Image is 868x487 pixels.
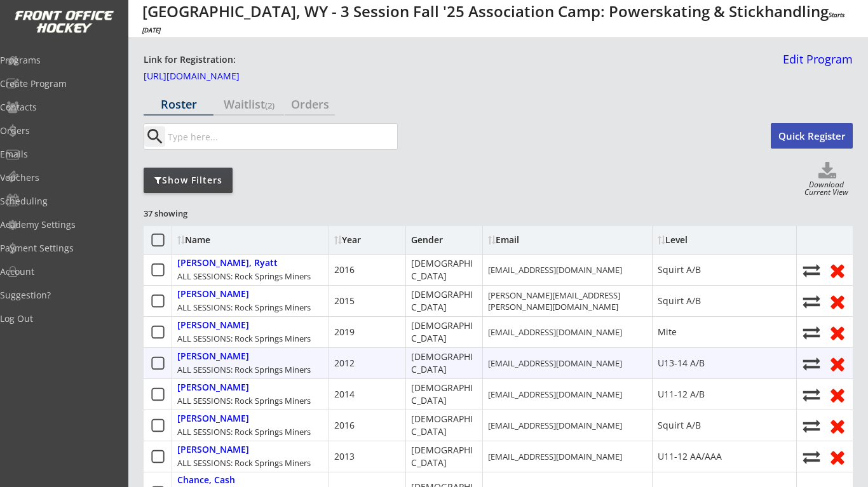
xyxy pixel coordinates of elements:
[177,351,249,362] div: [PERSON_NAME]
[802,448,821,465] button: Move player
[411,257,477,282] div: [DEMOGRAPHIC_DATA]
[265,100,275,111] font: (2)
[334,326,355,338] div: 2019
[802,355,821,372] button: Move player
[827,416,848,436] button: Remove from roster (no refund)
[411,236,449,244] div: Gender
[177,395,311,406] div: ALL SESSIONS: Rock Springs Miners
[177,236,281,244] div: Name
[285,98,335,110] div: Orders
[334,357,355,370] div: 2012
[488,326,622,338] div: [EMAIL_ADDRESS][DOMAIN_NAME]
[411,444,477,469] div: [DEMOGRAPHIC_DATA]
[142,4,858,34] div: [GEOGRAPHIC_DATA], WY - 3 Session Fall '25 Association Camp: Powerskating & Stickhandling
[488,236,602,244] div: Email
[658,419,701,432] div: Squirt A/B
[658,388,705,401] div: U11-12 A/B
[658,295,701,307] div: Squirt A/B
[411,319,477,344] div: [DEMOGRAPHIC_DATA]
[177,364,311,375] div: ALL SESSIONS: Rock Springs Miners
[177,333,311,344] div: ALL SESSIONS: Rock Springs Miners
[802,324,821,341] button: Move player
[165,124,397,149] input: Type here...
[488,451,622,462] div: [EMAIL_ADDRESS][DOMAIN_NAME]
[177,475,235,486] div: Chance, Cash
[177,457,311,469] div: ALL SESSIONS: Rock Springs Miners
[488,264,622,276] div: [EMAIL_ADDRESS][DOMAIN_NAME]
[144,98,214,110] div: Roster
[177,444,249,455] div: [PERSON_NAME]
[411,413,477,437] div: [DEMOGRAPHIC_DATA]
[658,236,772,244] div: Level
[334,295,355,307] div: 2015
[144,208,235,219] div: 37 showing
[411,382,477,406] div: [DEMOGRAPHIC_DATA]
[827,291,848,311] button: Remove from roster (no refund)
[488,357,622,369] div: [EMAIL_ADDRESS][DOMAIN_NAME]
[411,350,477,375] div: [DEMOGRAPHIC_DATA]
[802,293,821,310] button: Move player
[658,357,705,370] div: U13-14 A/B
[177,413,249,424] div: [PERSON_NAME]
[827,260,848,280] button: Remove from roster (no refund)
[802,386,821,403] button: Move player
[144,53,238,67] div: Link for Registration:
[334,450,355,463] div: 2013
[334,236,400,244] div: Year
[658,264,701,276] div: Squirt A/B
[778,53,853,76] a: Edit Program
[177,258,278,269] div: [PERSON_NAME], Ryatt
[800,181,853,198] div: Download Current View
[827,354,848,373] button: Remove from roster (no refund)
[177,426,311,437] div: ALL SESSIONS: Rock Springs Miners
[177,382,249,393] div: [PERSON_NAME]
[177,270,311,282] div: ALL SESSIONS: Rock Springs Miners
[334,419,355,432] div: 2016
[177,289,249,300] div: [PERSON_NAME]
[827,447,848,467] button: Remove from roster (no refund)
[827,385,848,404] button: Remove from roster (no refund)
[144,126,165,147] button: search
[827,323,848,342] button: Remove from roster (no refund)
[334,264,355,276] div: 2016
[144,174,233,187] div: Show Filters
[177,302,311,313] div: ALL SESSIONS: Rock Springs Miners
[334,388,355,401] div: 2014
[411,288,477,313] div: [DEMOGRAPHIC_DATA]
[658,450,722,463] div: U11-12 AA/AAA
[802,262,821,279] button: Move player
[214,98,284,110] div: Waitlist
[144,72,271,86] a: [URL][DOMAIN_NAME]
[658,326,677,338] div: Mite
[488,290,647,312] div: [PERSON_NAME][EMAIL_ADDRESS][PERSON_NAME][DOMAIN_NAME]
[488,420,622,431] div: [EMAIL_ADDRESS][DOMAIN_NAME]
[177,320,249,331] div: [PERSON_NAME]
[488,389,622,400] div: [EMAIL_ADDRESS][DOMAIN_NAME]
[14,10,114,34] img: FOH%20White%20Logo%20Transparent.png
[802,162,853,181] button: Click to download full roster. Your browser settings may try to block it, check your security set...
[802,417,821,434] button: Move player
[771,123,853,149] button: Quick Register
